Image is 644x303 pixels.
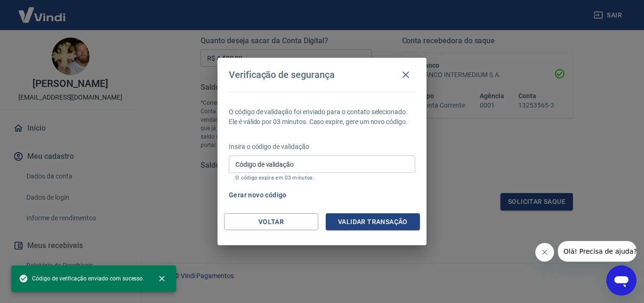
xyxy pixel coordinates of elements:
[152,268,172,289] button: close
[535,243,554,262] iframe: Fechar mensagem
[225,186,290,204] button: Gerar novo código
[606,265,636,295] iframe: Botão para abrir a janela de mensagens
[235,175,409,181] p: O código expira em 03 minutos.
[558,241,636,262] iframe: Mensagem da empresa
[229,69,335,80] h4: Verificação de segurança
[19,274,144,283] span: Código de verificação enviado com sucesso.
[326,213,420,231] button: Validar transação
[229,142,415,152] p: Insira o código de validação
[6,7,79,14] span: Olá! Precisa de ajuda?
[229,107,415,127] p: O código de validação foi enviado para o contato selecionado. Ele é válido por 03 minutos. Caso e...
[224,213,318,231] button: Voltar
